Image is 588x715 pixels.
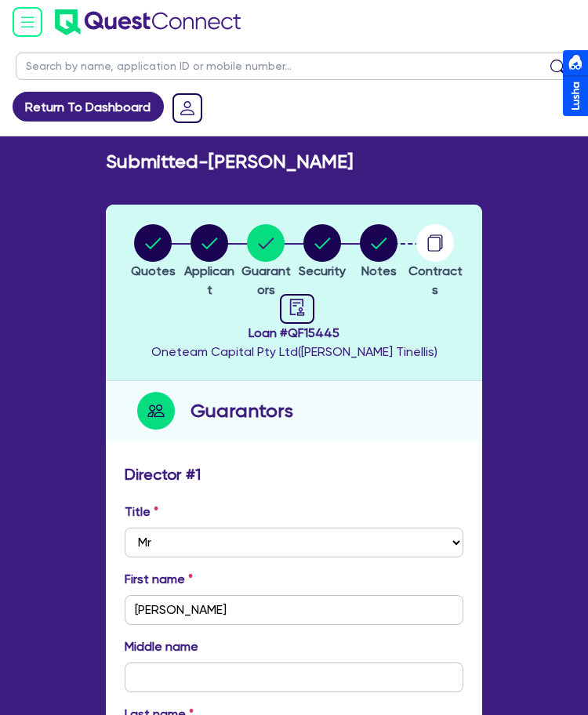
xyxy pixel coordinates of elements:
button: Quotes [130,223,176,281]
button: Contracts [407,223,463,300]
img: icon-menu-open [13,7,42,37]
span: Contracts [408,263,463,297]
a: Dropdown toggle [167,88,208,129]
input: Search by name, application ID or mobile number... [16,53,572,80]
h2: Submitted - [PERSON_NAME] [106,151,353,173]
span: audit [289,299,306,316]
a: Return To Dashboard [13,92,164,122]
button: Notes [359,223,398,281]
h2: Guarantors [191,397,293,425]
img: step-icon [137,392,175,430]
span: Notes [361,263,397,278]
label: Title [125,503,158,521]
button: Guarantors [238,223,294,300]
span: Oneteam Capital Pty Ltd ( [PERSON_NAME] Tinellis ) [151,344,437,359]
span: Applicant [184,263,234,297]
button: Security [298,223,347,281]
label: First name [125,570,193,589]
span: Quotes [131,263,176,278]
img: quest-connect-logo-blue [55,9,241,35]
label: Middle name [125,637,198,656]
span: Security [299,263,346,278]
button: Applicant [181,223,238,300]
h3: Director # 1 [125,465,201,484]
span: Loan # QF15445 [151,324,437,343]
span: Guarantors [241,263,291,297]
